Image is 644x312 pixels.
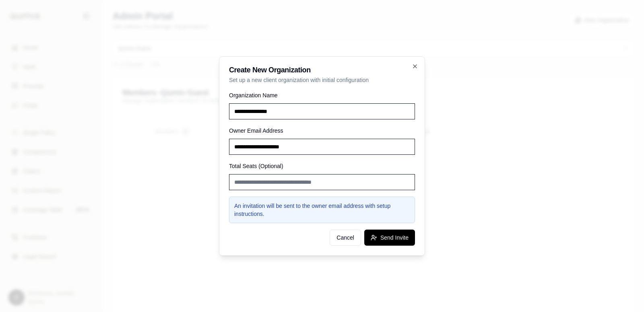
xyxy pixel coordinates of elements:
label: Owner Email Address [229,127,283,134]
h2: Create New Organization [229,66,415,74]
button: Cancel [330,230,361,246]
label: Total Seats (Optional) [229,163,283,169]
button: Send Invite [364,230,415,246]
label: Organization Name [229,92,278,99]
p: Set up a new client organization with initial configuration [229,76,415,84]
p: An invitation will be sent to the owner email address with setup instructions. [234,202,410,218]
